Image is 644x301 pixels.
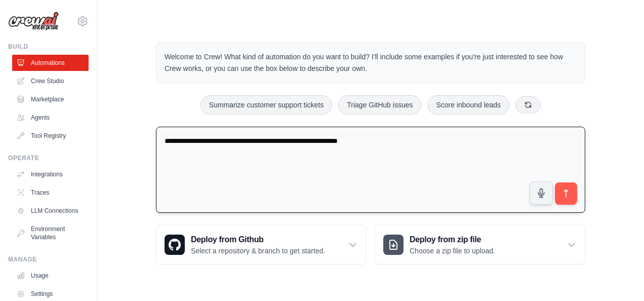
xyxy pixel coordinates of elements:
p: Select a repository & branch to get started. [191,246,325,256]
a: Agents [12,109,89,126]
div: Build [8,43,89,51]
button: Summarize customer support tickets [200,95,332,115]
a: Automations [12,55,89,71]
a: Traces [12,184,89,201]
h3: Deploy from Github [191,234,325,246]
a: Usage [12,268,89,284]
button: Score inbound leads [427,95,509,115]
a: Integrations [12,166,89,182]
h3: Deploy from zip file [410,234,495,246]
img: Logo [8,12,59,31]
p: Choose a zip file to upload. [410,246,495,256]
button: Triage GitHub issues [338,95,421,115]
a: Tool Registry [12,128,89,144]
div: Manage [8,255,89,264]
a: LLM Connections [12,203,89,219]
a: Marketplace [12,91,89,107]
div: Operate [8,154,89,162]
a: Environment Variables [12,221,89,245]
iframe: Chat Widget [593,252,644,301]
p: Welcome to Crew! What kind of automation do you want to build? I'll include some examples if you'... [165,51,577,74]
a: Crew Studio [12,73,89,89]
